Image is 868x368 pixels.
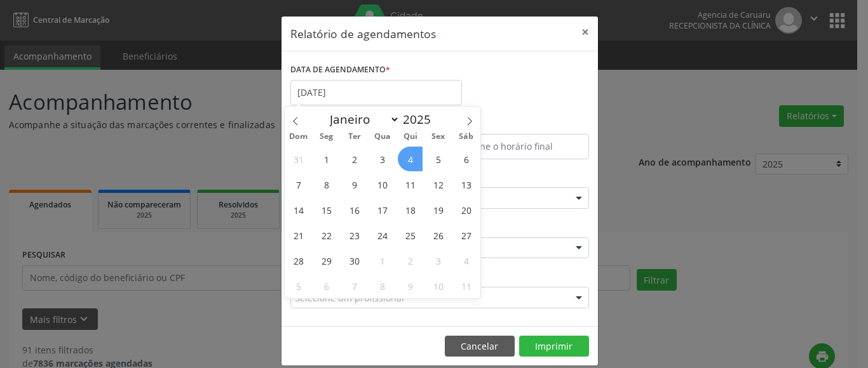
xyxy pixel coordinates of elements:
span: Seg [313,133,341,141]
span: Outubro 5, 2025 [286,273,311,298]
span: Setembro 10, 2025 [370,172,395,197]
span: Outubro 1, 2025 [370,248,395,273]
span: Outubro 3, 2025 [426,248,451,273]
span: Setembro 2, 2025 [342,147,367,171]
span: Setembro 18, 2025 [398,197,423,222]
span: Setembro 21, 2025 [286,223,311,247]
span: Setembro 27, 2025 [454,223,478,247]
button: Close [573,16,598,48]
span: Setembro 23, 2025 [342,223,367,247]
button: Cancelar [445,336,515,357]
span: Qui [397,133,424,141]
span: Setembro 20, 2025 [454,197,478,222]
span: Selecione um profissional [295,291,404,305]
span: Setembro 13, 2025 [454,172,478,197]
select: Month [323,110,400,128]
span: Setembro 16, 2025 [342,197,367,222]
span: Setembro 26, 2025 [426,223,451,247]
button: Imprimir [519,336,589,357]
span: Setembro 30, 2025 [342,248,367,273]
span: Outubro 11, 2025 [454,273,478,298]
span: Setembro 7, 2025 [286,172,311,197]
span: Setembro 4, 2025 [398,147,423,171]
span: Setembro 5, 2025 [426,147,451,171]
span: Setembro 1, 2025 [314,147,339,171]
span: Ter [341,133,369,141]
span: Sex [424,133,452,141]
span: Setembro 17, 2025 [370,197,395,222]
span: Setembro 14, 2025 [286,197,311,222]
span: Setembro 25, 2025 [398,223,423,247]
input: Selecione o horário final [443,134,589,159]
span: Outubro 10, 2025 [426,273,451,298]
span: Dom [285,133,313,141]
span: Setembro 11, 2025 [398,172,423,197]
span: Outubro 6, 2025 [314,273,339,298]
span: Setembro 15, 2025 [314,197,339,222]
span: Outubro 8, 2025 [370,273,395,298]
span: Outubro 2, 2025 [398,248,423,273]
input: Selecione uma data ou intervalo [290,80,462,105]
span: Setembro 6, 2025 [454,147,478,171]
span: Setembro 12, 2025 [426,172,451,197]
h5: Relatório de agendamentos [290,25,436,42]
span: Setembro 19, 2025 [426,197,451,222]
span: Setembro 24, 2025 [370,223,395,247]
span: Outubro 7, 2025 [342,273,367,298]
span: Setembro 29, 2025 [314,248,339,273]
label: ATÉ [443,114,589,134]
span: Setembro 9, 2025 [342,172,367,197]
span: Setembro 22, 2025 [314,223,339,247]
span: Outubro 4, 2025 [454,248,478,273]
span: Agosto 31, 2025 [286,147,311,171]
label: DATA DE AGENDAMENTO [290,60,390,80]
input: Year [400,111,442,128]
span: Outubro 9, 2025 [398,273,423,298]
span: Sáb [452,133,480,141]
span: Setembro 3, 2025 [370,147,395,171]
span: Setembro 8, 2025 [314,172,339,197]
span: Setembro 28, 2025 [286,248,311,273]
span: Qua [369,133,397,141]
